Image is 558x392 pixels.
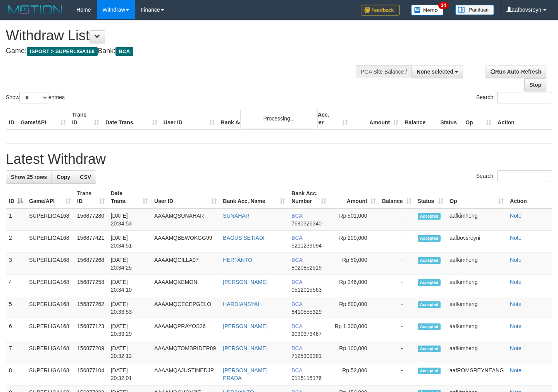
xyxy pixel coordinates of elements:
[6,108,17,130] th: ID
[108,231,151,253] td: [DATE] 20:34:51
[401,108,437,130] th: Balance
[11,174,47,180] span: Show 25 rows
[74,319,108,341] td: 156877123
[329,253,379,275] td: Rp 50,000
[379,363,415,385] td: -
[351,108,401,130] th: Amount
[74,231,108,253] td: 156877421
[291,309,322,315] span: Copy 8410555329 to clipboard
[27,47,98,56] span: ISPORT > SUPERLIGA168
[108,297,151,319] td: [DATE] 20:33:53
[446,275,507,297] td: aafkimheng
[26,319,74,341] td: SUPERLIGA168
[291,242,322,249] span: Copy 5211239094 to clipboard
[26,231,74,253] td: SUPERLIGA168
[418,301,441,308] span: Accepted
[74,208,108,231] td: 156877280
[291,287,322,293] span: Copy 0512015563 to clipboard
[26,186,74,208] th: Game/API: activate to sort column ascending
[446,341,507,363] td: aafkimheng
[160,108,218,130] th: User ID
[462,108,494,130] th: Op
[417,69,453,75] span: None selected
[108,363,151,385] td: [DATE] 20:32:01
[510,257,522,263] a: Note
[446,253,507,275] td: aafkimheng
[510,235,522,241] a: Note
[151,231,220,253] td: AAAAMQBEWOKGG99
[6,186,26,208] th: ID: activate to sort column descending
[291,301,302,307] span: BCA
[6,319,26,341] td: 6
[379,208,415,231] td: -
[74,275,108,297] td: 156877258
[69,108,102,130] th: Trans ID
[108,186,151,208] th: Date Trans.: activate to sort column ascending
[379,319,415,341] td: -
[379,275,415,297] td: -
[438,2,449,9] span: 34
[418,235,441,242] span: Accepted
[223,279,267,285] a: [PERSON_NAME]
[379,253,415,275] td: -
[52,170,75,184] a: Copy
[6,47,364,55] h4: Game: Bank:
[74,186,108,208] th: Trans ID: activate to sort column ascending
[108,253,151,275] td: [DATE] 20:34:25
[455,5,494,15] img: panduan.png
[26,275,74,297] td: SUPERLIGA168
[151,341,220,363] td: AAAAMQTOMBRIDER89
[74,363,108,385] td: 156877104
[74,341,108,363] td: 156877209
[418,279,441,286] span: Accepted
[497,92,552,103] input: Search:
[223,345,267,351] a: [PERSON_NAME]
[151,186,220,208] th: User ID: activate to sort column ascending
[446,186,507,208] th: Op: activate to sort column ascending
[80,174,91,180] span: CSV
[151,297,220,319] td: AAAAMQCECEPGELO
[510,213,522,219] a: Note
[361,5,400,15] img: Feedback.jpg
[379,297,415,319] td: -
[108,341,151,363] td: [DATE] 20:32:12
[75,170,96,184] a: CSV
[291,331,322,337] span: Copy 2030373467 to clipboard
[6,170,52,184] a: Show 25 rows
[379,186,415,208] th: Balance: activate to sort column ascending
[223,235,264,241] a: BAGUS SETIADI
[418,257,441,264] span: Accepted
[151,208,220,231] td: AAAAMQSUNAHAR
[412,65,463,78] button: None selected
[6,275,26,297] td: 4
[510,301,522,307] a: Note
[497,170,552,182] input: Search:
[108,319,151,341] td: [DATE] 20:33:29
[291,345,302,351] span: BCA
[57,174,70,180] span: Copy
[6,253,26,275] td: 3
[329,208,379,231] td: Rp 501,000
[108,208,151,231] td: [DATE] 20:34:53
[291,235,302,241] span: BCA
[291,265,322,271] span: Copy 8020852519 to clipboard
[288,186,329,208] th: Bank Acc. Number: activate to sort column ascending
[291,353,322,359] span: Copy 7125309381 to clipboard
[151,253,220,275] td: AAAAMQCILLA07
[6,341,26,363] td: 7
[329,231,379,253] td: Rp 200,000
[507,186,552,208] th: Action
[418,213,441,220] span: Accepted
[218,108,300,130] th: Bank Acc. Name
[291,257,302,263] span: BCA
[6,151,552,167] h1: Latest Withdraw
[6,297,26,319] td: 5
[6,363,26,385] td: 8
[446,363,507,385] td: aafROMSREYNEANG
[17,108,69,130] th: Game/API
[291,323,302,329] span: BCA
[26,341,74,363] td: SUPERLIGA168
[476,92,552,103] label: Search:
[418,323,441,330] span: Accepted
[329,341,379,363] td: Rp 100,000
